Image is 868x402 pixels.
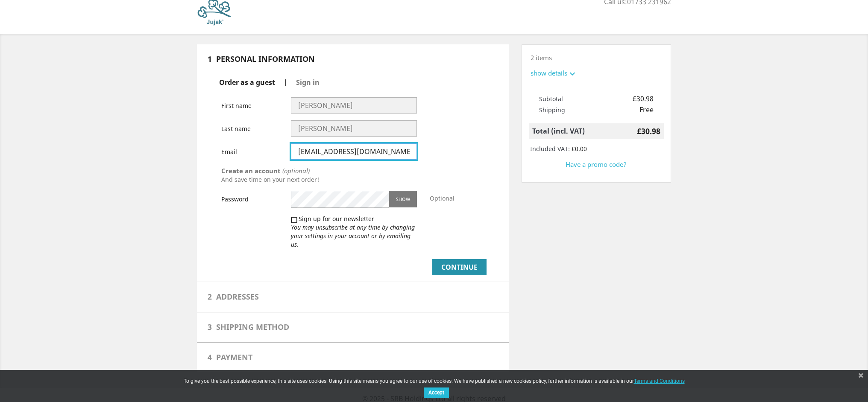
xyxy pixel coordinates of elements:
[566,160,627,169] a: Have a promo code?
[282,166,310,175] span: (optional)
[572,145,587,153] span: £0.00
[424,387,449,398] button: Accept
[203,51,502,68] h1: Personal Information
[215,191,284,204] label: Password
[567,69,578,79] i: expand_more
[203,349,216,366] span: 4
[178,378,690,400] div: To give you the best possible experience, this site uses cookies. Using this site means you agree...
[532,126,585,136] span: Total (incl. VAT)
[215,120,284,133] label: Last name
[633,94,654,103] span: £30.98
[637,127,660,135] span: £30.98
[215,143,284,156] label: Email
[423,191,493,203] div: Optional
[203,288,216,306] span: 2
[531,69,578,77] a: show detailsexpand_more
[284,78,287,87] span: |
[634,375,685,386] a: Terms and Conditions
[221,175,319,184] span: And save time on your next order!
[531,53,662,62] p: 2 items
[530,145,570,153] span: Included VAT:
[291,223,415,248] em: You may unsubscribe at any time by changing your settings in your account or by emailing us.
[639,105,654,114] span: Free
[203,319,216,336] span: 3
[219,78,275,87] a: Order as a guest
[432,259,487,275] button: Continue
[539,106,565,114] span: Shipping
[203,349,502,366] h1: Payment
[389,191,417,207] button: Show
[203,319,502,336] h1: Shipping Method
[221,166,281,175] span: Create an account
[203,288,502,306] h1: Addresses
[203,51,216,68] span: 1
[291,215,417,249] label: Sign up for our newsletter
[215,97,284,110] label: First name
[539,95,563,103] span: Subtotal
[296,78,320,87] a: Sign in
